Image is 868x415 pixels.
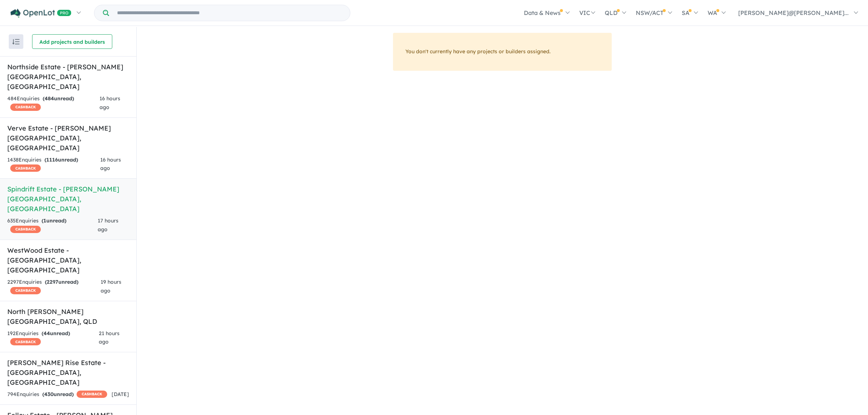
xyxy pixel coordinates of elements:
h5: Verve Estate - [PERSON_NAME][GEOGRAPHIC_DATA] , [GEOGRAPHIC_DATA] [7,123,129,153]
div: 2297 Enquir ies [7,278,101,295]
span: 430 [44,391,54,397]
span: 1116 [46,156,58,163]
span: CASHBACK [77,391,107,398]
h5: North [PERSON_NAME][GEOGRAPHIC_DATA] , QLD [7,307,129,326]
span: 484 [44,95,54,102]
strong: ( unread) [44,156,78,163]
strong: ( unread) [45,279,78,285]
span: [DATE] [112,391,129,397]
span: CASHBACK [10,287,41,294]
span: CASHBACK [10,104,41,111]
span: CASHBACK [10,226,41,233]
div: 635 Enquir ies [7,217,98,234]
input: Try estate name, suburb, builder or developer [110,5,349,21]
span: CASHBACK [10,338,41,345]
span: 16 hours ago [100,156,121,172]
div: 794 Enquir ies [7,390,107,399]
strong: ( unread) [43,95,74,102]
span: CASHBACK [10,164,41,172]
span: 17 hours ago [98,217,118,233]
img: Openlot PRO Logo White [11,9,71,18]
span: 1 [43,217,46,224]
span: 2297 [47,279,58,285]
div: 1438 Enquir ies [7,156,100,173]
span: 16 hours ago [100,95,120,110]
img: sort.svg [12,39,20,44]
div: 192 Enquir ies [7,329,99,347]
h5: Spindrift Estate - [PERSON_NAME][GEOGRAPHIC_DATA] , [GEOGRAPHIC_DATA] [7,184,129,214]
h5: [PERSON_NAME] Rise Estate - [GEOGRAPHIC_DATA] , [GEOGRAPHIC_DATA] [7,358,129,387]
strong: ( unread) [42,217,66,224]
div: 484 Enquir ies [7,94,100,112]
span: 21 hours ago [99,330,120,345]
div: You don't currently have any projects or builders assigned. [393,33,612,71]
span: 19 hours ago [101,279,121,294]
span: [PERSON_NAME]@[PERSON_NAME]... [738,9,849,16]
h5: Northside Estate - [PERSON_NAME][GEOGRAPHIC_DATA] , [GEOGRAPHIC_DATA] [7,62,129,92]
span: 44 [43,330,50,337]
strong: ( unread) [42,391,74,397]
button: Add projects and builders [32,34,112,49]
strong: ( unread) [42,330,70,337]
h5: WestWood Estate - [GEOGRAPHIC_DATA] , [GEOGRAPHIC_DATA] [7,245,129,275]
